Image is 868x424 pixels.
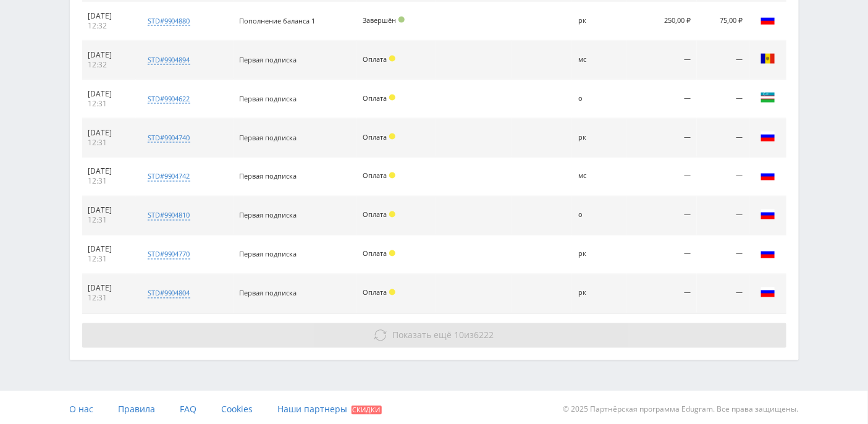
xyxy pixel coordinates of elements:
[88,99,130,109] div: 12:31
[578,95,621,103] div: о
[627,80,697,119] td: —
[697,235,749,274] td: —
[454,329,464,341] span: 10
[761,51,775,66] img: mda.png
[148,55,190,65] div: std#9904894
[697,197,749,235] td: —
[389,95,395,101] span: Холд
[578,17,621,25] div: рк
[148,94,190,104] div: std#9904622
[761,207,775,222] img: rus.png
[363,132,387,142] span: Оплата
[363,15,397,25] span: Завершён
[88,138,130,148] div: 12:31
[389,250,395,257] span: Холд
[180,404,197,415] span: FAQ
[88,11,130,21] div: [DATE]
[148,16,190,26] div: std#9904880
[392,329,452,341] span: Показать ещё
[148,172,190,182] div: std#9904742
[240,94,297,103] span: Первая подписка
[88,206,130,216] div: [DATE]
[240,133,297,142] span: Первая подписка
[697,41,749,80] td: —
[392,329,494,341] span: из
[697,2,749,41] td: 75,00 ₽
[627,2,697,41] td: 250,00 ₽
[389,134,395,140] span: Холд
[119,404,156,415] span: Правила
[761,129,775,144] img: rus.png
[88,216,130,226] div: 12:31
[363,210,387,219] span: Оплата
[88,167,130,177] div: [DATE]
[398,17,405,23] span: Подтвержден
[363,249,387,258] span: Оплата
[761,12,775,27] img: rus.png
[363,54,387,64] span: Оплата
[88,245,130,255] div: [DATE]
[88,284,130,294] div: [DATE]
[88,177,130,187] div: 12:31
[474,329,494,341] span: 6222
[389,56,395,62] span: Холд
[578,211,621,219] div: о
[627,158,697,197] td: —
[88,89,130,99] div: [DATE]
[240,16,316,25] span: Пополнение баланса 1
[761,246,775,261] img: rus.png
[761,90,775,105] img: uzb.png
[88,255,130,265] div: 12:31
[697,274,749,313] td: —
[240,211,297,220] span: Первая подписка
[88,128,130,138] div: [DATE]
[363,288,387,297] span: Оплата
[148,133,190,143] div: std#9904740
[578,134,621,142] div: рк
[222,404,253,415] span: Cookies
[88,60,130,70] div: 12:32
[578,289,621,297] div: рк
[82,323,786,348] button: Показать ещё 10из6222
[627,41,697,80] td: —
[88,294,130,303] div: 12:31
[148,289,190,299] div: std#9904804
[389,172,395,179] span: Холд
[627,235,697,274] td: —
[627,274,697,313] td: —
[697,158,749,197] td: —
[578,56,621,64] div: мс
[240,250,297,259] span: Первая подписка
[627,119,697,158] td: —
[363,171,387,180] span: Оплата
[389,211,395,218] span: Холд
[627,197,697,235] td: —
[761,285,775,300] img: rus.png
[88,21,130,31] div: 12:32
[70,404,94,415] span: О нас
[240,289,297,298] span: Первая подписка
[88,50,130,60] div: [DATE]
[697,80,749,119] td: —
[240,172,297,181] span: Первая подписка
[389,289,395,295] span: Холд
[148,250,190,260] div: std#9904770
[761,168,775,183] img: rus.png
[578,250,621,258] div: рк
[697,119,749,158] td: —
[352,406,382,415] span: Скидки
[363,93,387,103] span: Оплата
[240,55,297,64] span: Первая подписка
[278,404,348,415] span: Наши партнеры
[148,211,190,221] div: std#9904810
[578,172,621,180] div: мс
